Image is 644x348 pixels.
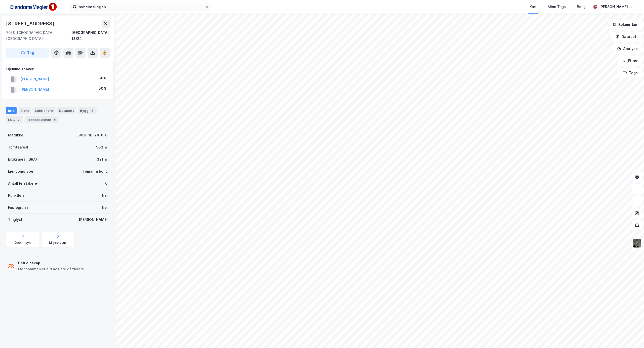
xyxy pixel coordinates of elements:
[8,217,22,223] div: Tinglyst
[8,1,58,13] img: F4PB6Px+NJ5v8B7XTbfpPpyloAAAAASUVORK5CYII=
[18,266,84,272] div: Eiendommen er eid av flere gårdeiere
[57,107,76,114] div: Datasett
[8,192,25,198] div: Punktleie
[548,4,566,10] div: Mine Tags
[83,168,108,174] div: Tomannsbolig
[77,3,205,11] input: Søk på adresse, matrikkel, gårdeiere, leietakere eller personer
[599,4,628,10] div: [PERSON_NAME]
[15,241,31,245] div: Geoinnsyn
[78,107,97,114] div: Bygg
[19,107,31,114] div: Eiere
[8,156,37,162] div: Bruksareal (BRA)
[97,156,108,162] div: 321 ㎡
[105,180,108,186] div: 0
[6,30,71,42] div: 7058, [GEOGRAPHIC_DATA], [GEOGRAPHIC_DATA]
[8,205,28,211] div: Festegrunn
[71,30,110,42] div: [GEOGRAPHIC_DATA], 18/24
[608,20,642,30] button: Bokmerker
[99,85,106,91] div: 50%
[632,238,642,248] img: 9k=
[52,117,57,122] div: 5
[102,192,108,198] div: Nei
[18,260,84,266] div: Delt eieskap
[613,44,642,54] button: Analyse
[99,75,106,81] div: 50%
[6,20,55,28] div: [STREET_ADDRESS]
[6,116,23,123] div: ESG
[618,56,642,66] button: Filter
[8,168,33,174] div: Eiendomstype
[102,205,108,211] div: Nei
[90,108,95,113] div: 3
[619,324,644,348] div: Kontrollprogram for chat
[619,324,644,348] iframe: Chat Widget
[16,117,21,122] div: 2
[49,241,67,245] div: Miljøstatus
[6,66,109,72] div: Hjemmelshaver
[619,68,642,78] button: Tags
[6,107,17,114] div: Info
[6,48,49,58] button: Tag
[96,144,108,150] div: 583 ㎡
[33,107,55,114] div: Leietakere
[577,4,586,10] div: Bolig
[79,217,108,223] div: [PERSON_NAME]
[8,144,28,150] div: Tomteareal
[530,4,537,10] div: Kart
[8,132,24,138] div: Matrikkel
[25,116,59,123] div: Transaksjoner
[8,180,37,186] div: Antall leietakere
[611,32,642,42] button: Datasett
[77,132,108,138] div: 5001-18-24-0-0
